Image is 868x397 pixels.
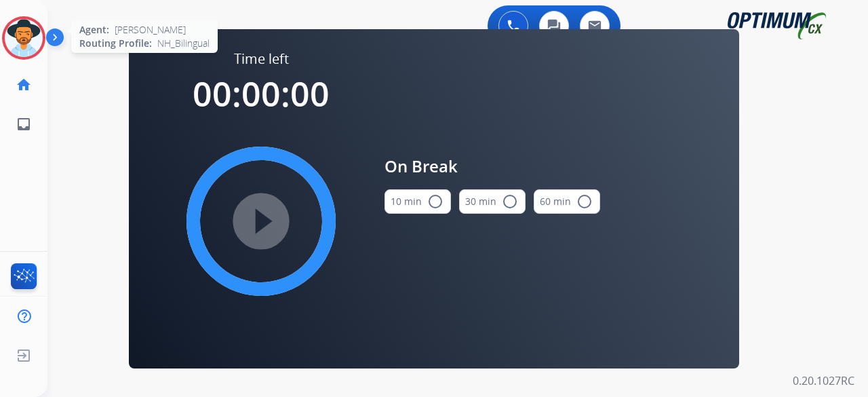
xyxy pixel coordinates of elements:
mat-icon: radio_button_unchecked [502,193,518,210]
span: On Break [384,154,600,178]
span: Routing Profile: [79,37,152,50]
span: 00:00:00 [193,71,330,117]
mat-icon: radio_button_unchecked [427,193,443,210]
span: NH_Bilingual [157,37,210,50]
mat-icon: radio_button_unchecked [576,193,593,210]
span: Time left [234,50,289,69]
mat-icon: home [16,77,32,93]
button: 60 min [534,189,600,214]
button: 10 min [384,189,451,214]
p: 0.20.1027RC [793,373,854,389]
span: Agent: [79,23,109,37]
span: [PERSON_NAME] [115,23,186,37]
button: 30 min [459,189,526,214]
img: avatar [5,19,43,57]
mat-icon: inbox [16,116,32,132]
